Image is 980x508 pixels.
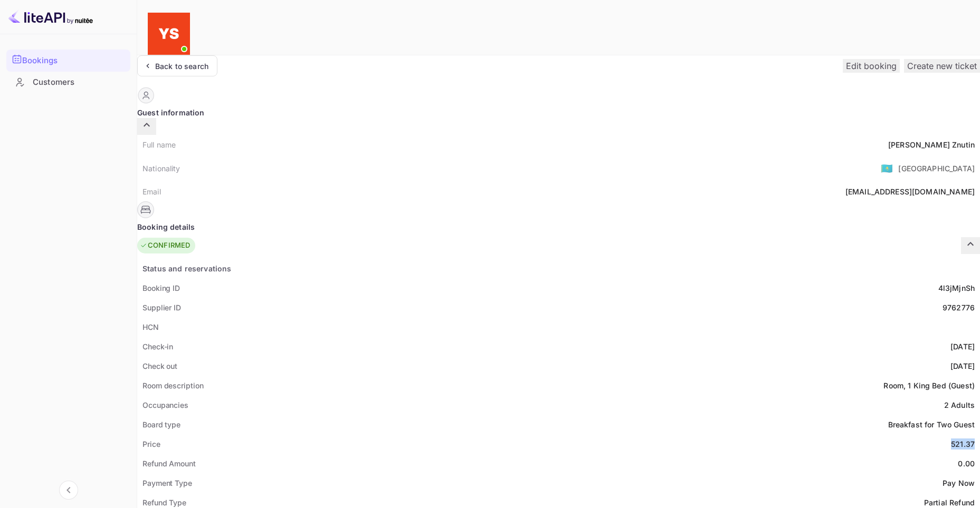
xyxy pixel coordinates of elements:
ya-tr-span: [EMAIL_ADDRESS][DOMAIN_NAME] [845,187,975,196]
div: 9762776 [943,302,975,313]
ya-tr-span: Price [142,439,160,448]
ya-tr-span: Partial Refund [924,498,975,507]
ya-tr-span: Payment Type [142,478,192,487]
ya-tr-span: Room, 1 King Bed (Guest) [883,381,975,390]
ya-tr-span: [PERSON_NAME] [888,140,950,149]
ya-tr-span: Supplier ID [142,303,181,312]
div: 521.37 [951,438,975,450]
ya-tr-span: Status and reservations [142,264,231,273]
ya-tr-span: Occupancies [142,400,188,409]
button: Edit booking [843,59,900,73]
ya-tr-span: Customers [33,76,74,89]
ya-tr-span: Znutin [952,140,975,149]
ya-tr-span: Room description [142,381,203,390]
ya-tr-span: Booking details [137,221,195,232]
ya-tr-span: Check out [142,362,177,370]
ya-tr-span: Pay Now [943,478,975,487]
span: United States [881,159,893,178]
ya-tr-span: CONFIRMED [148,240,190,251]
button: Collapse navigation [59,481,78,500]
ya-tr-span: Email [142,187,161,196]
div: Bookings [6,50,130,72]
div: Customers [6,72,130,93]
ya-tr-span: Create new ticket [907,61,977,71]
ya-tr-span: Nationality [142,164,180,173]
ya-tr-span: Refund Amount [142,459,196,468]
ya-tr-span: Bookings [22,55,58,67]
ya-tr-span: 2 Adults [944,400,975,409]
div: 0.00 [958,458,975,469]
ya-tr-span: Check-in [142,342,173,351]
ya-tr-span: Edit booking [846,61,897,71]
img: LiteAPI logo [8,8,93,25]
ya-tr-span: Booking ID [142,284,180,292]
ya-tr-span: 🇰🇿 [881,162,893,174]
div: [DATE] [950,360,975,372]
ya-tr-span: Breakfast for Two Guest [888,420,975,429]
ya-tr-span: Back to search [155,62,208,71]
a: Customers [6,72,130,92]
div: [DATE] [950,341,975,352]
ya-tr-span: 4l3jMjnSh [938,284,975,292]
ya-tr-span: Board type [142,420,180,429]
ya-tr-span: Full name [142,140,176,149]
ya-tr-span: [GEOGRAPHIC_DATA] [898,164,975,173]
img: Yandex Support [148,13,190,55]
a: Bookings [6,50,130,71]
ya-tr-span: Refund Type [142,498,186,507]
ya-tr-span: HCN [142,323,159,331]
button: Create new ticket [904,59,980,73]
ya-tr-span: Guest information [137,107,205,118]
